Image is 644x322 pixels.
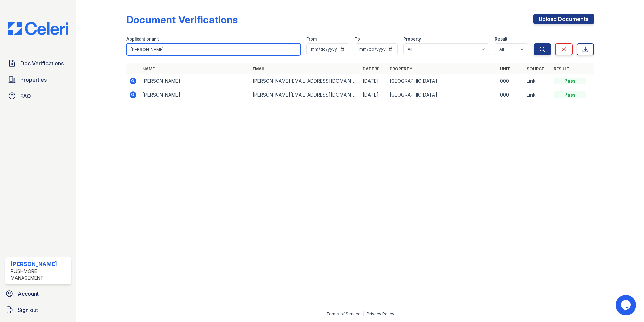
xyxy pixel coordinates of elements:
[18,290,39,298] span: Account
[126,36,159,42] label: Applicant or unit
[387,74,497,88] td: [GEOGRAPHIC_DATA]
[126,43,301,55] input: Search by name, email, or unit number
[390,66,412,71] a: Property
[140,74,250,88] td: [PERSON_NAME]
[140,88,250,102] td: [PERSON_NAME]
[3,303,74,317] a: Sign out
[5,57,71,70] a: Doc Verifications
[360,74,387,88] td: [DATE]
[616,295,637,315] iframe: chat widget
[5,89,71,103] a: FAQ
[18,306,38,314] span: Sign out
[306,36,317,42] label: From
[11,260,68,268] div: [PERSON_NAME]
[11,268,68,281] div: Rushmore Management
[355,36,360,42] label: To
[20,76,47,84] span: Properties
[524,74,551,88] td: Link
[497,88,524,102] td: 000
[20,59,64,68] span: Doc Verifications
[403,36,421,42] label: Property
[253,66,265,71] a: Email
[500,66,510,71] a: Unit
[554,91,586,98] div: Pass
[142,66,155,71] a: Name
[387,88,497,102] td: [GEOGRAPHIC_DATA]
[3,22,74,35] img: CE_Logo_Blue-a8612792a0a2168367f1c8372b55b34899dd931a85d93a1a3d3e32e68fde9ad4.png
[363,311,364,316] div: |
[326,311,361,316] a: Terms of Service
[497,74,524,88] td: 000
[533,14,594,24] a: Upload Documents
[360,88,387,102] td: [DATE]
[20,92,31,100] span: FAQ
[524,88,551,102] td: Link
[3,287,74,300] a: Account
[363,66,379,71] a: Date ▼
[250,74,360,88] td: [PERSON_NAME][EMAIL_ADDRESS][DOMAIN_NAME]
[554,66,570,71] a: Result
[5,73,71,86] a: Properties
[126,14,238,26] div: Document Verifications
[527,66,544,71] a: Source
[495,36,507,42] label: Result
[250,88,360,102] td: [PERSON_NAME][EMAIL_ADDRESS][DOMAIN_NAME]
[367,311,394,316] a: Privacy Policy
[554,78,586,84] div: Pass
